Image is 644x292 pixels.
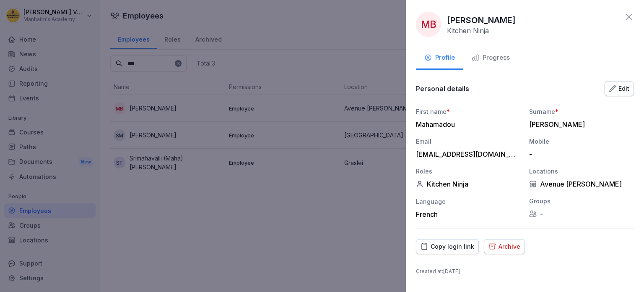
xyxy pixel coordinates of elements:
[416,268,634,275] p: Created at : [DATE]
[416,84,469,93] p: Personal details
[472,53,510,63] div: Progress
[424,53,455,63] div: Profile
[416,167,521,176] div: Roles
[416,180,521,188] div: Kitchen Ninja
[421,242,474,251] div: Copy login link
[416,239,479,254] button: Copy login link
[416,150,517,158] div: [EMAIL_ADDRESS][DOMAIN_NAME]
[529,120,630,129] div: [PERSON_NAME]
[605,81,634,96] button: Edit
[416,120,517,129] div: Mahamadou
[529,197,634,205] div: Groups
[416,197,521,206] div: Language
[416,210,521,218] div: French
[447,26,489,35] p: Kitchen Ninja
[463,47,518,70] button: Progress
[609,84,629,93] div: Edit
[447,14,516,26] p: [PERSON_NAME]
[488,242,520,251] div: Archive
[416,107,521,116] div: First name
[484,239,525,254] button: Archive
[529,180,634,188] div: Avenue [PERSON_NAME]
[416,137,521,146] div: Email
[529,107,634,116] div: Surname
[529,150,630,158] div: -
[529,210,634,218] div: -
[416,12,441,37] div: MB
[529,167,634,176] div: Locations
[416,47,463,70] button: Profile
[529,137,634,146] div: Mobile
